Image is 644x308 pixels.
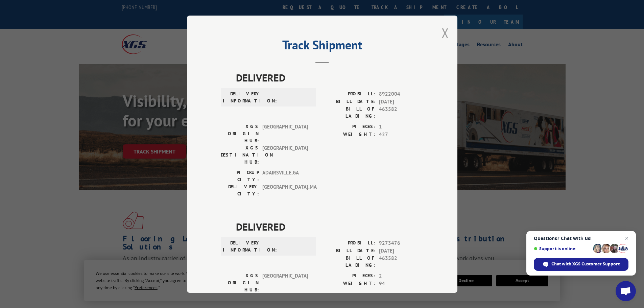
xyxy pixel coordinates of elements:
span: 94 [379,280,424,287]
label: PICKUP CITY: [221,169,259,183]
label: PROBILL: [322,90,376,98]
label: WEIGHT: [322,131,376,138]
label: DELIVERY INFORMATION: [223,90,261,104]
span: [GEOGRAPHIC_DATA] [262,123,308,144]
span: Questions? Chat with us! [534,236,628,241]
span: 427 [379,131,424,138]
span: 8922004 [379,90,424,98]
label: BILL OF LADING: [322,105,376,120]
span: Support is online [534,246,591,251]
span: ADAIRSVILLE , GA [262,169,308,183]
div: Open chat [616,281,636,301]
span: 1 [379,123,424,131]
label: BILL OF LADING: [322,255,376,269]
label: XGS ORIGIN HUB: [221,123,259,144]
label: DELIVERY CITY: [221,183,259,197]
button: Close modal [442,24,449,42]
label: PROBILL: [322,239,376,247]
span: DELIVERED [236,219,424,234]
span: DELIVERED [236,70,424,85]
span: [GEOGRAPHIC_DATA] , MA [262,183,308,197]
label: PIECES: [322,123,376,131]
span: 2 [379,272,424,280]
span: [GEOGRAPHIC_DATA] [262,144,308,166]
label: XGS DESTINATION HUB: [221,144,259,166]
h2: Track Shipment [221,40,424,53]
label: BILL DATE: [322,247,376,255]
label: DELIVERY INFORMATION: [223,239,261,254]
span: [GEOGRAPHIC_DATA] [262,272,308,293]
span: [DATE] [379,98,424,105]
span: 9273476 [379,239,424,247]
label: WEIGHT: [322,280,376,287]
span: 463582 [379,105,424,120]
div: Chat with XGS Customer Support [534,258,628,271]
span: 463582 [379,255,424,269]
label: BILL DATE: [322,98,376,105]
label: PIECES: [322,272,376,280]
span: [DATE] [379,247,424,255]
label: XGS ORIGIN HUB: [221,272,259,293]
span: Close chat [623,234,631,242]
span: Chat with XGS Customer Support [551,261,620,267]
